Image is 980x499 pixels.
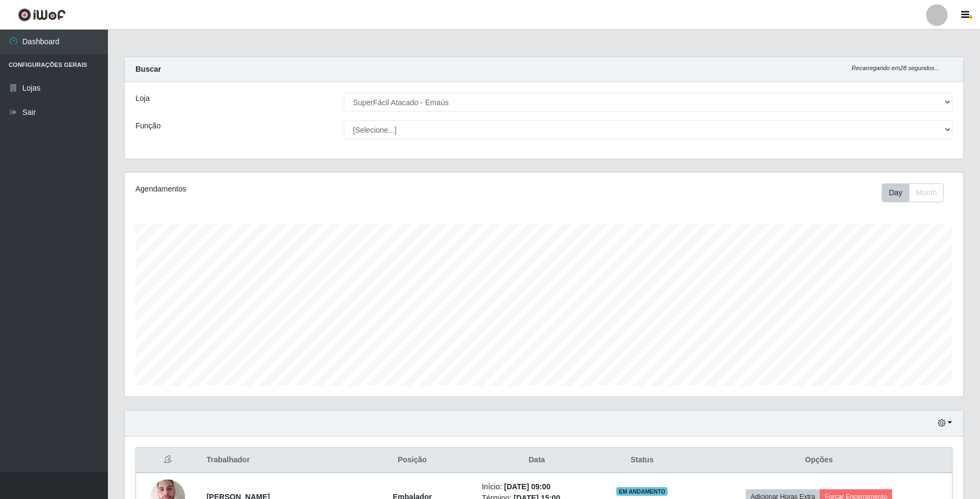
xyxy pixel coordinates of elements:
button: Day [882,183,909,202]
li: Início: [482,481,592,493]
button: Month [909,183,944,202]
label: Loja [135,93,149,104]
span: EM ANDAMENTO [616,487,668,496]
div: Agendamentos [135,183,466,195]
time: [DATE] 09:00 [504,482,550,491]
th: Status [598,448,686,473]
th: Posição [349,448,475,473]
div: First group [882,183,944,202]
strong: Buscar [135,65,161,73]
div: Toolbar with button groups [882,183,952,202]
th: Trabalhador [200,448,350,473]
label: Função [135,120,161,132]
i: Recarregando em 28 segundos... [852,65,940,71]
th: Data [475,448,598,473]
img: CoreUI Logo [18,8,66,22]
th: Opções [686,448,952,473]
